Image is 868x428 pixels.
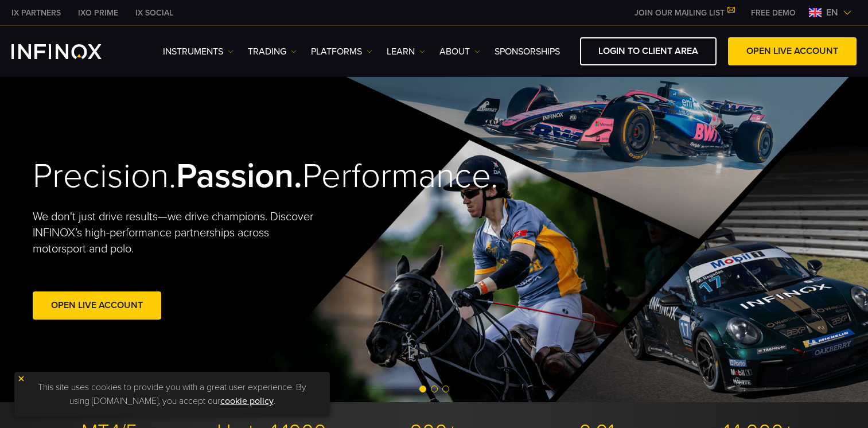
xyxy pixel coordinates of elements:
[69,7,127,19] a: INFINOX
[442,386,449,392] span: Go to slide 3
[431,386,438,392] span: Go to slide 2
[626,8,742,18] a: JOIN OUR MAILING LIST
[387,45,425,59] a: Learn
[822,6,843,20] span: en
[20,378,324,411] p: This site uses cookies to provide you with a great user experience. By using [DOMAIN_NAME], you a...
[742,7,804,19] a: INFINOX MENU
[33,209,322,257] p: We don't just drive results—we drive champions. Discover INFINOX’s high-performance partnerships ...
[580,37,717,65] a: LOGIN TO CLIENT AREA
[3,7,69,19] a: INFINOX
[439,45,480,59] a: ABOUT
[17,375,25,383] img: yellow close icon
[728,37,857,65] a: OPEN LIVE ACCOUNT
[311,45,372,59] a: PLATFORMS
[163,45,233,59] a: Instruments
[33,155,394,197] h2: Precision. Performance.
[248,45,297,59] a: TRADING
[220,395,274,407] a: cookie policy
[11,44,129,59] a: INFINOX Logo
[127,7,182,19] a: INFINOX
[419,386,426,392] span: Go to slide 1
[33,291,161,320] a: Open Live Account
[495,45,560,59] a: SPONSORSHIPS
[176,155,302,197] strong: Passion.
